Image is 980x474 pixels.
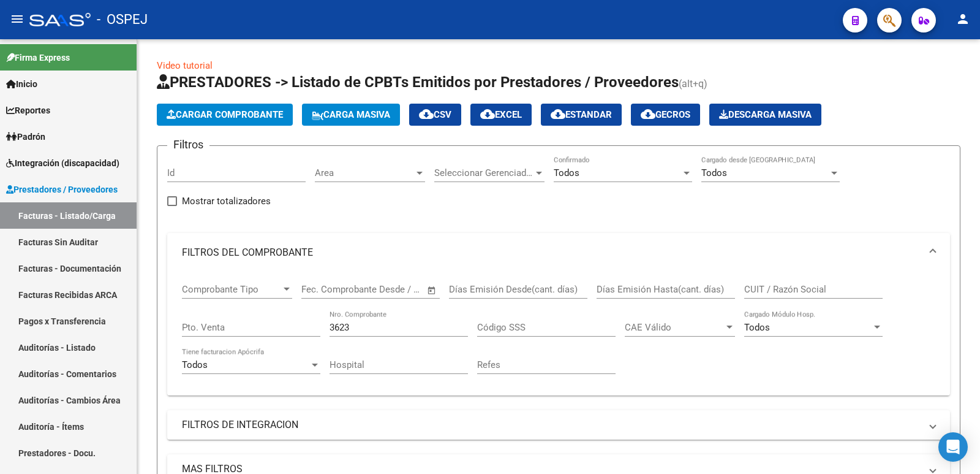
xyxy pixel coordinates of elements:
span: Todos [554,167,579,178]
mat-panel-title: FILTROS DEL COMPROBANTE [182,246,921,259]
span: Comprobante Tipo [182,284,281,295]
span: Seleccionar Gerenciador [434,167,533,178]
span: EXCEL [480,109,522,120]
button: Gecros [631,104,700,126]
mat-icon: person [956,12,970,26]
span: Cargar Comprobante [167,109,283,120]
span: Padrón [6,130,45,143]
span: Prestadores / Proveedores [6,183,118,196]
h3: Filtros [167,136,209,153]
div: Open Intercom Messenger [938,432,968,462]
mat-icon: cloud_download [480,107,495,121]
span: Todos [744,322,770,333]
mat-icon: cloud_download [419,107,434,121]
span: Carga Masiva [312,109,390,120]
mat-icon: menu [10,12,24,26]
button: CSV [409,104,461,126]
span: Firma Express [6,51,70,64]
button: Estandar [541,104,622,126]
span: CAE Válido [625,322,724,333]
span: Integración (discapacidad) [6,156,119,170]
span: (alt+q) [679,78,707,90]
app-download-masive: Descarga masiva de comprobantes (adjuntos) [709,104,821,126]
span: Todos [182,359,208,370]
span: Inicio [6,77,37,91]
mat-expansion-panel-header: FILTROS DE INTEGRACION [167,410,950,440]
mat-icon: cloud_download [551,107,565,121]
button: Open calendar [425,283,439,297]
mat-icon: cloud_download [641,107,655,121]
span: Todos [701,167,727,178]
span: Area [315,167,414,178]
span: Mostrar totalizadores [182,194,271,208]
button: Cargar Comprobante [157,104,293,126]
button: Descarga Masiva [709,104,821,126]
input: Fecha inicio [301,284,351,295]
span: CSV [419,109,451,120]
button: EXCEL [470,104,532,126]
div: FILTROS DEL COMPROBANTE [167,272,950,396]
span: Reportes [6,104,50,117]
span: Descarga Masiva [719,109,812,120]
span: - OSPEJ [97,6,148,33]
a: Video tutorial [157,60,213,71]
input: Fecha fin [362,284,421,295]
mat-expansion-panel-header: FILTROS DEL COMPROBANTE [167,233,950,272]
mat-panel-title: FILTROS DE INTEGRACION [182,418,921,432]
span: PRESTADORES -> Listado de CPBTs Emitidos por Prestadores / Proveedores [157,74,679,91]
span: Gecros [641,109,690,120]
span: Estandar [551,109,612,120]
button: Carga Masiva [302,104,400,126]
